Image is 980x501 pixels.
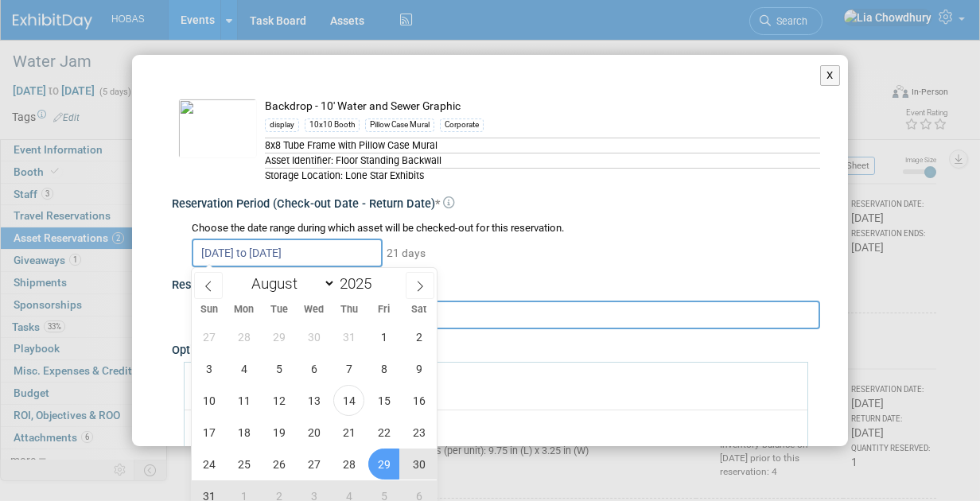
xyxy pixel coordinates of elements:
button: X [820,65,840,86]
td: Hard Shipping Case [239,363,807,410]
span: Fri [367,305,402,315]
span: Tue [262,305,297,315]
span: August 3, 2025 [193,353,224,384]
div: Choose the date range during which asset will be checked-out for this reservation. [192,221,820,236]
div: display [265,118,299,131]
span: July 30, 2025 [298,321,329,352]
td: Lights [239,410,807,457]
span: August 23, 2025 [403,417,434,448]
span: August 4, 2025 [228,353,259,384]
div: 10x10 Booth [305,118,360,131]
span: August 19, 2025 [263,417,294,448]
span: August 16, 2025 [403,385,434,416]
span: August 28, 2025 [333,449,364,480]
div: Reservation Notes [172,278,820,294]
span: August 30, 2025 [403,449,434,480]
span: August 7, 2025 [333,353,364,384]
div: LED Flood Light - Double Light Kit [247,434,799,449]
span: August 24, 2025 [193,449,224,480]
div: Reservation Period (Check-out Date - Return Date) [172,196,820,213]
span: August 13, 2025 [298,385,329,416]
span: July 29, 2025 [263,321,294,352]
span: August 26, 2025 [263,449,294,480]
span: August 14, 2025 [333,385,364,416]
input: Year [336,274,383,293]
span: August 10, 2025 [193,385,224,416]
span: July 31, 2025 [333,321,364,352]
span: August 29, 2025 [368,449,399,480]
div: Pillow Case Mural [365,118,434,131]
span: August 5, 2025 [263,353,294,384]
span: August 22, 2025 [368,417,399,448]
span: 21 days [385,247,426,259]
span: July 28, 2025 [228,321,259,352]
span: August 2, 2025 [403,321,434,352]
span: August 25, 2025 [228,449,259,480]
span: August 18, 2025 [228,417,259,448]
input: Check-out Date - Return Date [192,239,383,267]
div: Asset Identifier: Floor Standing Backwall [265,153,820,168]
span: Thu [332,305,367,315]
span: Wed [297,305,332,315]
span: Sat [402,305,437,315]
span: August 8, 2025 [368,353,399,384]
span: August 11, 2025 [228,385,259,416]
span: August 27, 2025 [298,449,329,480]
span: Optional Accessories: [172,344,286,357]
div: Expandable Formulate Display Case [247,386,799,402]
span: August 12, 2025 [263,385,294,416]
span: Sun [192,305,227,315]
div: 8x8 Tube Frame with Pillow Case Mural [265,138,820,153]
span: August 21, 2025 [333,417,364,448]
span: August 9, 2025 [403,353,434,384]
div: Backdrop - 10' Water and Sewer Graphic [265,99,820,115]
span: August 15, 2025 [368,385,399,416]
span: Mon [227,305,262,315]
span: August 1, 2025 [368,321,399,352]
span: August 20, 2025 [298,417,329,448]
div: Storage Location: Lone Star Exhibits [265,168,820,183]
span: August 17, 2025 [193,417,224,448]
div: Corporate [440,118,484,131]
select: Month [244,274,336,293]
span: July 27, 2025 [193,321,224,352]
span: August 6, 2025 [298,353,329,384]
